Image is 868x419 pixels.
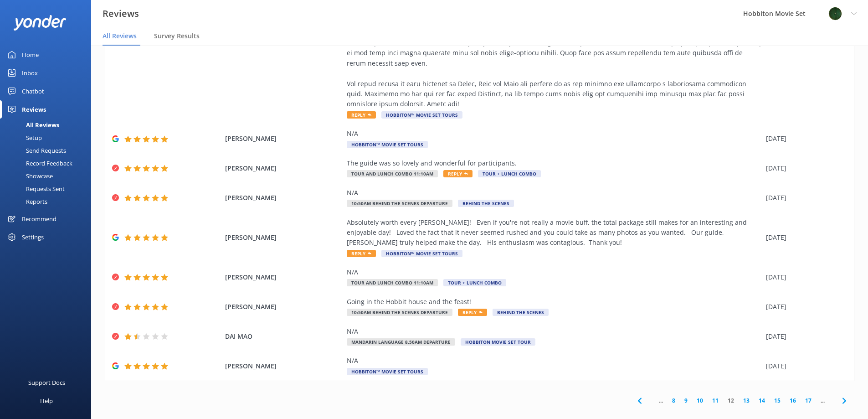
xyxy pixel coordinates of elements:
div: N/A [347,129,761,139]
span: ... [654,396,668,405]
span: Reply [347,111,376,119]
div: Settings [22,228,44,246]
div: Requests Sent [5,182,65,195]
a: 9 [680,396,692,405]
div: Showcase [5,170,53,182]
a: 14 [754,396,770,405]
div: N/A [347,267,761,277]
div: [DATE] [766,193,842,203]
div: Send Requests [5,144,66,157]
span: Reply [443,170,473,177]
a: Requests Sent [5,182,91,195]
span: Tour + Lunch Combo [478,170,541,177]
div: Home [22,46,39,64]
div: Reports [5,195,47,208]
a: 8 [668,396,680,405]
span: Hobbiton™ Movie Set Tours [381,111,462,119]
span: Tour and Lunch Combo 11:10am [347,279,438,286]
div: N/A [347,188,761,198]
div: Support Docs [28,373,65,392]
span: Tour + Lunch Combo [443,279,506,286]
span: [PERSON_NAME] [225,272,343,282]
span: Hobbiton™ Movie Set Tours [347,141,428,148]
img: 34-1625720359.png [828,7,842,21]
div: Reviews [22,100,46,119]
div: All Reviews [5,119,59,131]
span: Hobbiton™ Movie Set Tours [347,368,428,375]
span: 10:50am Behind The Scenes Departure [347,200,452,207]
a: 13 [739,396,754,405]
span: Hobbiton Movie Set Tour [461,338,535,346]
span: 10:50am Behind The Scenes Departure [347,309,452,316]
div: The guide was so lovely and wonderful for participants. [347,158,761,168]
a: Record Feedback [5,157,91,170]
span: [PERSON_NAME] [225,233,343,243]
a: Showcase [5,170,91,182]
span: All Reviews [103,31,137,41]
div: Setup [5,131,42,144]
a: Reports [5,195,91,208]
span: [PERSON_NAME] [225,163,343,173]
div: N/A [347,326,761,336]
div: [DATE] [766,302,842,312]
div: Inbox [22,64,38,82]
a: 16 [785,396,801,405]
span: ... [816,396,829,405]
a: 10 [692,396,708,405]
h3: Reviews [103,6,139,21]
span: Survey Results [154,31,200,41]
span: Hobbiton™ Movie Set Tours [381,250,462,257]
div: [DATE] [766,272,842,282]
a: 15 [770,396,785,405]
span: Behind The Scenes [493,309,549,316]
a: 17 [801,396,816,405]
div: Going in the Hobbit house and the feast! [347,297,761,307]
a: Send Requests [5,144,91,157]
span: Tour and Lunch Combo 11:10am [347,170,438,177]
div: Recommend [22,210,56,228]
div: Absolutely worth every [PERSON_NAME]! Even if you're not really a movie buff, the total package s... [347,217,761,248]
a: 11 [708,396,723,405]
span: [PERSON_NAME] [225,302,343,312]
div: [DATE] [766,331,842,341]
div: Help [40,392,53,410]
span: DAI MAO [225,331,343,341]
div: [DATE] [766,163,842,173]
span: [PERSON_NAME] [225,134,343,144]
div: Chatbot [22,82,44,100]
a: 12 [723,396,739,405]
div: [DATE] [766,233,842,243]
img: yonder-white-logo.png [14,15,66,30]
span: Behind The Scenes [458,200,514,207]
span: Reply [347,250,376,257]
div: [DATE] [766,361,842,371]
a: All Reviews [5,119,91,131]
div: N/A [347,356,761,366]
span: Mandarin Language 8.50am Departure [347,338,455,346]
span: [PERSON_NAME] [225,193,343,203]
span: [PERSON_NAME] [225,361,343,371]
span: Reply [458,309,487,316]
a: Setup [5,131,91,144]
div: Record Feedback [5,157,72,170]
div: [DATE] [766,134,842,144]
